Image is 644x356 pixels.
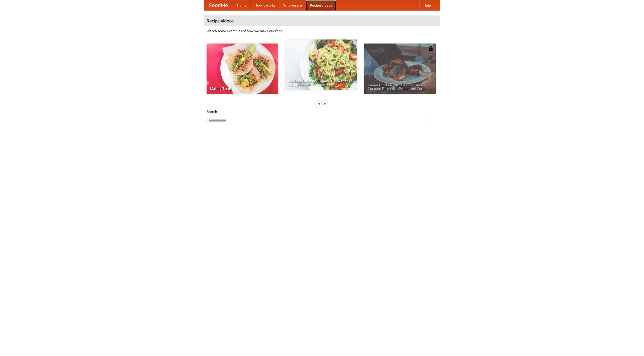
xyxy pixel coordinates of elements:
a: How it works [251,0,279,10]
a: Making Tacos [207,44,278,94]
div: « [317,100,321,107]
a: Recipe videos [306,0,336,10]
img: 483408.png [428,46,433,51]
a: Home [233,0,251,10]
p: Watch some examples of how we make our food! [207,28,437,33]
h4: Recipe videos [204,16,440,26]
a: Who we are [279,0,306,10]
span: An Easy, Summery Tomato Pasta That's Ready for Fall [289,79,353,86]
a: FoodMe [204,0,233,10]
div: » [323,100,327,107]
h5: Search [207,109,437,114]
a: An Easy, Summery Tomato Pasta That's Ready for Fall [285,39,357,90]
a: Help [419,0,435,10]
span: Making Tacos [210,87,274,90]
